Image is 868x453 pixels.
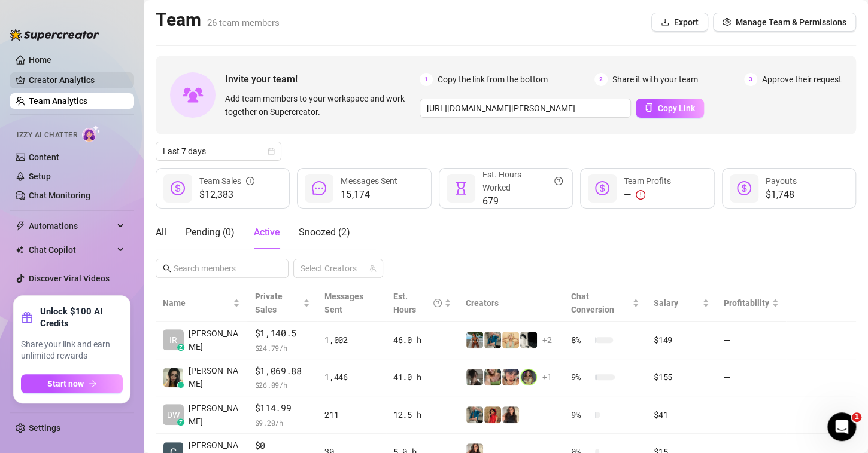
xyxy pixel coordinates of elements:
[466,369,483,385] img: daiisyjane
[299,227,350,238] span: Snoozed ( 2 )
[29,152,59,162] a: Content
[89,379,97,388] span: arrow-right
[717,322,786,359] td: —
[502,406,519,423] img: diandradelgado
[502,332,519,348] img: Actually.Maria
[199,175,254,188] div: Team Sales
[29,216,114,235] span: Automations
[737,181,751,195] span: dollar-circle
[324,408,379,421] div: 211
[268,148,275,155] span: calendar
[163,368,183,387] img: Joy Gabrielle P…
[654,408,709,421] div: $41
[21,339,123,362] span: Share your link and earn unlimited rewards
[766,188,797,202] span: $1,748
[612,73,698,86] span: Share it with your team
[624,188,671,202] div: —
[16,246,23,254] img: Chat Copilot
[420,73,433,86] span: 1
[169,333,177,347] span: IR
[167,408,180,421] span: DW
[393,290,442,316] div: Est. Hours
[454,181,468,195] span: hourglass
[174,262,272,275] input: Search members
[636,190,645,200] span: exclamation-circle
[766,176,797,186] span: Payouts
[744,73,757,86] span: 3
[189,364,240,390] span: [PERSON_NAME]
[466,332,483,348] img: Libby
[571,408,590,421] span: 9 %
[654,371,709,384] div: $155
[542,371,552,384] span: + 1
[341,176,397,186] span: Messages Sent
[654,298,678,308] span: Salary
[717,396,786,434] td: —
[393,408,451,421] div: 12.5 h
[520,369,537,385] img: jadesummersss
[254,292,282,314] span: Private Sales
[29,274,110,283] a: Discover Viral Videos
[254,379,310,391] span: $ 26.09 /h
[254,439,310,453] span: $0
[189,327,240,353] span: [PERSON_NAME]
[724,298,769,308] span: Profitability
[736,17,846,27] span: Manage Team & Permissions
[636,99,704,118] button: Copy Link
[520,332,537,348] img: comicaltaco
[254,417,310,428] span: $ 9.20 /h
[29,71,125,90] a: Creator Analytics
[246,175,254,188] span: info-circle
[438,73,548,86] span: Copy the link from the bottom
[16,221,25,231] span: thunderbolt
[177,344,184,351] div: z
[29,55,51,65] a: Home
[482,194,563,209] span: 679
[225,72,420,87] span: Invite your team!
[369,265,377,272] span: team
[207,17,280,28] span: 26 team members
[163,264,171,273] span: search
[156,225,166,240] div: All
[554,168,563,194] span: question-circle
[82,125,101,142] img: AI Chatter
[10,29,99,41] img: logo-BBDzfeDw.svg
[324,292,363,314] span: Messages Sent
[156,8,280,31] h2: Team
[254,364,310,378] span: $1,069.88
[595,181,609,195] span: dollar-circle
[658,103,695,113] span: Copy Link
[29,191,90,200] a: Chat Monitoring
[484,332,501,348] img: Eavnc
[723,18,731,26] span: setting
[717,359,786,397] td: —
[177,418,184,426] div: z
[762,73,842,86] span: Approve their request
[341,188,397,202] span: 15,174
[571,371,590,384] span: 9 %
[324,333,379,347] div: 1,002
[21,374,123,393] button: Start nowarrow-right
[393,333,451,347] div: 46.0 h
[29,423,60,433] a: Settings
[484,406,501,423] img: bellatendresse
[254,342,310,354] span: $ 24.79 /h
[40,305,123,329] strong: Unlock $100 AI Credits
[254,401,310,415] span: $114.99
[254,326,310,341] span: $1,140.5
[827,412,856,441] iframe: Intercom live chat
[47,379,84,388] span: Start now
[156,285,247,322] th: Name
[186,225,235,240] div: Pending ( 0 )
[661,18,669,26] span: download
[459,285,564,322] th: Creators
[502,369,519,385] img: bonnierides
[571,292,614,314] span: Chat Conversion
[654,333,709,347] div: $149
[171,181,185,195] span: dollar-circle
[17,130,77,141] span: Izzy AI Chatter
[713,13,856,32] button: Manage Team & Permissions
[312,181,326,195] span: message
[393,371,451,384] div: 41.0 h
[29,240,114,259] span: Chat Copilot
